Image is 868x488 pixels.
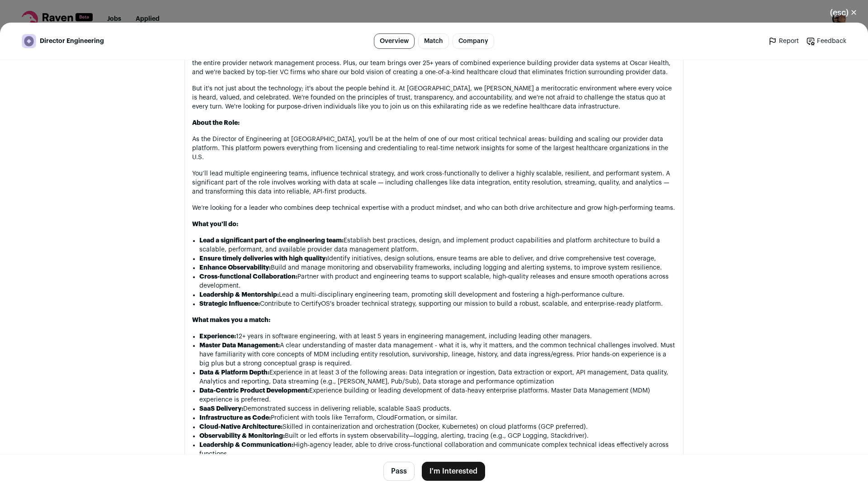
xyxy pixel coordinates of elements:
[199,442,293,448] strong: Leadership & Communication:
[199,256,327,262] strong: Ensure timely deliveries with high quality:
[199,404,676,413] li: Demonstrated success in delivering reliable, scalable SaaS products.
[199,274,297,280] strong: Cross-functional Collaboration:
[192,84,676,111] p: But it's not just about the technology; it's about the people behind it. At [GEOGRAPHIC_DATA], we...
[199,388,309,394] strong: Data-Centric Product Development:
[199,413,676,422] li: Proficient with tools like Terraform, CloudFormation, or similar.
[383,462,415,481] button: Pass
[199,292,279,298] strong: Leadership & Mentorship:
[199,272,676,290] li: Partner with product and engineering teams to support scalable, high-quality releases and ensure ...
[199,368,676,386] li: Experience in at least 3 of the following areas: Data integration or ingestion, Data extraction o...
[199,431,676,441] li: Built or led efforts in system observability—logging, alerting, tracing (e.g., GCP Logging, Stack...
[418,33,449,49] a: Match
[192,135,676,162] p: As the Director of Engineering at [GEOGRAPHIC_DATA], you'll be at the helm of one of our most cri...
[199,406,243,412] strong: SaaS Delivery:
[40,37,104,46] span: Director Engineering
[199,415,271,421] strong: Infrastructure as Code:
[199,422,676,431] li: Skilled in containerization and orchestration (Docker, Kubernetes) on cloud platforms (GCP prefer...
[199,342,280,349] strong: Master Data Management:
[199,370,269,376] strong: Data & Platform Depth:
[199,332,676,341] li: 12+ years in software engineering, with at least 5 years in engineering management, including lea...
[192,169,676,196] p: You’ll lead multiple engineering teams, influence technical strategy, and work cross-functionally...
[199,386,676,404] li: Experience building or leading development of data-heavy enterprise platforms. Master Data Manage...
[199,424,283,430] strong: Cloud-Native Architecture:
[453,33,494,49] a: Company
[192,204,676,213] p: We’re looking for a leader who combines deep technical expertise with a product mindset, and who ...
[199,254,676,263] li: Identify initiatives, design solutions, ensure teams are able to deliver, and drive comprehensive...
[192,317,270,323] strong: What makes you a match:
[768,37,799,46] a: Report
[199,237,344,244] strong: Lead a significant part of the engineering team:
[819,3,868,23] button: Close modal
[199,236,676,254] li: Establish best practices, design, and implement product capabilities and platform architecture to...
[199,433,285,439] strong: Observability & Monitoring:
[199,263,676,272] li: Build and manage monitoring and observability frameworks, including logging and alerting systems,...
[199,341,676,368] li: A clear understanding of master data management - what it is, why it matters, and the common tech...
[192,221,238,227] strong: What you'll do:
[199,333,236,340] strong: Experience:
[199,265,271,271] strong: Enhance Observability:
[199,441,676,459] li: High-agency leader, able to drive cross-functional collaboration and communicate complex technica...
[192,120,240,126] strong: About the Role:
[199,301,260,307] strong: Strategic Influence:
[199,299,676,308] li: Contribute to CertifyOS's broader technical strategy, supporting our mission to build a robust, s...
[374,33,415,49] a: Overview
[199,290,676,299] li: Lead a multi-disciplinary engineering team, promoting skill development and fostering a high-perf...
[22,34,36,48] img: 0df37a5a189d836b5e375ea72129b91d977ba89b560b4f6bb207f7635286bea7.jpg
[422,462,485,481] button: I'm Interested
[806,37,846,46] a: Feedback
